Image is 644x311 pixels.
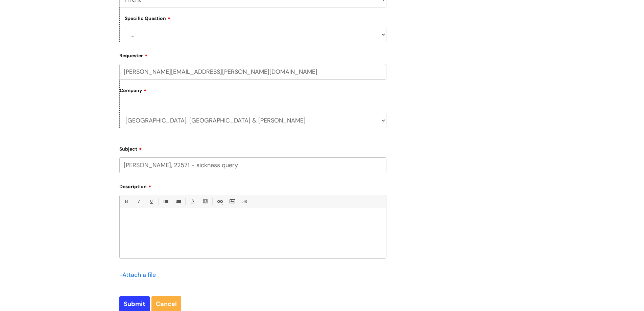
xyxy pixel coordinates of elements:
[188,197,197,206] a: Font Color
[119,181,386,190] label: Description
[119,144,386,152] label: Subject
[147,197,155,206] a: Underline(Ctrl-U)
[201,197,209,206] a: Back Color
[119,50,386,59] label: Requester
[122,197,130,206] a: Bold (Ctrl-B)
[134,197,143,206] a: Italic (Ctrl-I)
[125,15,171,21] label: Specific Question
[161,197,170,206] a: • Unordered List (Ctrl-Shift-7)
[174,197,182,206] a: 1. Ordered List (Ctrl-Shift-8)
[120,85,386,101] label: Company
[119,64,386,80] input: Email
[228,197,236,206] a: Insert Image...
[119,269,160,280] div: Attach a file
[215,197,224,206] a: Link
[240,197,249,206] a: Remove formatting (Ctrl-\)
